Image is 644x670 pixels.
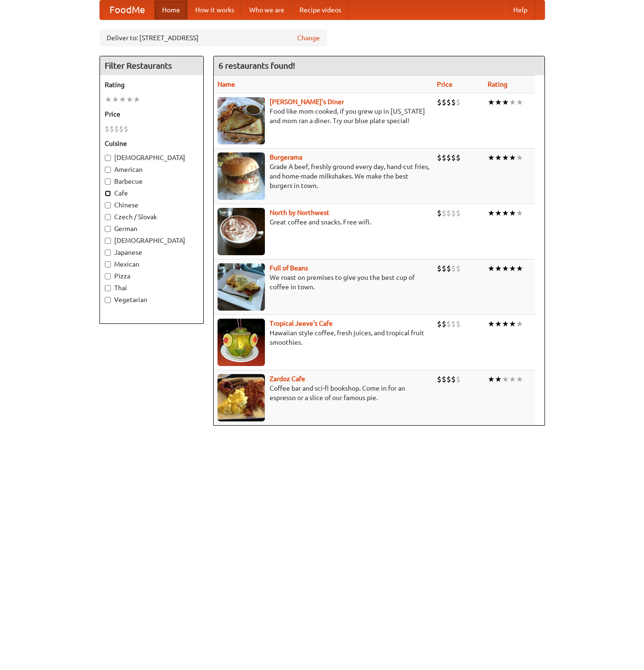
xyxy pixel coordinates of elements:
[456,152,461,163] li: $
[105,248,199,257] label: Japanese
[516,374,523,384] li: ★
[456,97,461,107] li: $
[105,165,199,174] label: American
[242,0,292,19] a: Who we are
[100,0,154,19] a: FoodMe
[442,319,446,329] li: $
[451,152,456,163] li: $
[218,263,265,311] img: beans.jpg
[218,384,429,402] p: Coffee bar and sci-fi bookshop. Come in for an espresso or a slice of our famous pie.
[451,208,456,218] li: $
[509,374,516,384] li: ★
[270,320,333,327] b: Tropical Jeeve's Cafe
[488,263,495,274] li: ★
[105,283,199,293] label: Thai
[488,80,508,88] a: Rating
[446,208,451,218] li: $
[105,167,111,173] input: American
[292,0,349,19] a: Recipe videos
[495,152,502,163] li: ★
[114,124,119,134] li: $
[105,139,199,148] h5: Cuisine
[100,29,327,46] div: Deliver to: [STREET_ADDRESS]
[516,152,523,163] li: ★
[437,152,442,163] li: $
[516,208,523,218] li: ★
[112,94,119,105] li: ★
[218,80,235,88] a: Name
[495,97,502,107] li: ★
[105,80,199,89] h5: Rating
[437,374,442,384] li: $
[105,250,111,256] input: Japanese
[270,264,308,272] b: Full of Beans
[105,200,199,210] label: Chinese
[126,94,133,105] li: ★
[218,328,429,347] p: Hawaiian style coffee, fresh juices, and tropical fruit smoothies.
[437,80,453,88] a: Price
[488,374,495,384] li: ★
[119,124,124,134] li: $
[218,162,429,190] p: Grade A beef, freshly ground every day, hand-cut fries, and home-made milkshakes. We make the bes...
[270,153,302,161] a: Burgerama
[451,319,456,329] li: $
[509,152,516,163] li: ★
[516,319,523,329] li: ★
[509,319,516,329] li: ★
[105,271,199,281] label: Pizza
[105,179,111,185] input: Barbecue
[446,319,451,329] li: $
[509,263,516,274] li: ★
[502,208,509,218] li: ★
[105,297,111,303] input: Vegetarian
[442,208,446,218] li: $
[442,374,446,384] li: $
[446,374,451,384] li: $
[442,263,446,274] li: $
[495,374,502,384] li: ★
[270,209,329,216] a: North by Northwest
[105,177,199,186] label: Barbecue
[297,33,320,43] a: Change
[218,61,295,70] ng-pluralize: 6 restaurants found!
[516,97,523,107] li: ★
[105,224,199,233] label: German
[105,261,111,268] input: Mexican
[105,214,111,220] input: Czech / Slovak
[218,273,429,292] p: We roast on premises to give you the best cup of coffee in town.
[509,208,516,218] li: ★
[442,152,446,163] li: $
[442,97,446,107] li: $
[105,295,199,304] label: Vegetarian
[105,238,111,244] input: [DEMOGRAPHIC_DATA]
[218,152,265,200] img: burgerama.jpg
[105,273,111,279] input: Pizza
[502,97,509,107] li: ★
[488,319,495,329] li: ★
[218,107,429,125] p: Food like mom cooked, if you grew up in [US_STATE] and mom ran a diner. Try our blue plate special!
[270,375,305,383] a: Zardoz Cafe
[105,202,111,208] input: Chinese
[451,263,456,274] li: $
[105,124,109,134] li: $
[437,208,442,218] li: $
[105,109,199,119] h5: Price
[437,319,442,329] li: $
[446,263,451,274] li: $
[119,94,126,105] li: ★
[133,94,140,105] li: ★
[154,0,188,19] a: Home
[495,263,502,274] li: ★
[451,374,456,384] li: $
[105,285,111,291] input: Thai
[456,208,461,218] li: $
[218,217,429,227] p: Great coffee and snacks. Free wifi.
[105,94,112,105] li: ★
[446,97,451,107] li: $
[105,188,199,198] label: Cafe
[488,152,495,163] li: ★
[509,97,516,107] li: ★
[502,374,509,384] li: ★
